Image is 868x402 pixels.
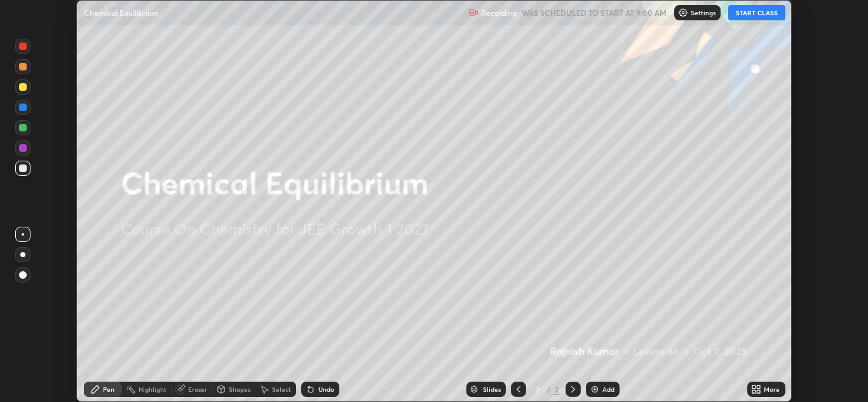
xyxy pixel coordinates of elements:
div: Slides [483,386,501,392]
div: Eraser [188,386,207,392]
img: add-slide-button [590,384,600,394]
div: Highlight [139,386,166,392]
p: Settings [691,10,715,16]
div: More [764,386,780,392]
div: Shapes [229,386,250,392]
p: Chemical Equilibrium [84,8,159,18]
div: 2 [531,385,544,393]
div: Undo [318,386,334,392]
img: class-settings-icons [678,8,688,18]
p: Recording [481,8,517,18]
div: Add [602,386,614,392]
button: START CLASS [728,5,785,20]
div: 2 [553,384,560,395]
div: Select [272,386,291,392]
div: Pen [103,386,114,392]
img: recording.375f2c34.svg [468,8,478,18]
div: / [546,385,550,393]
h5: WAS SCHEDULED TO START AT 9:00 AM [522,7,667,18]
